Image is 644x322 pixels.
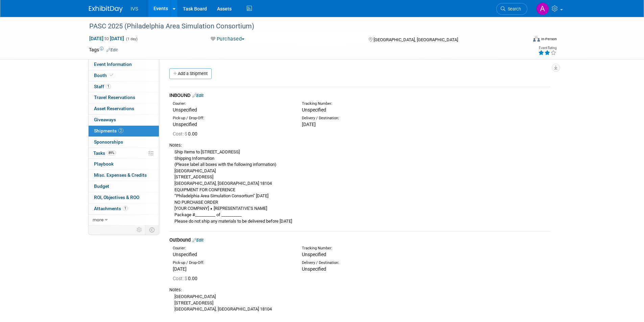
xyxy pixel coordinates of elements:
[93,217,103,222] span: more
[487,35,557,45] div: Event Format
[173,260,292,266] div: Pick-up / Drop-Off:
[173,101,292,106] div: Courier:
[173,276,188,281] span: Cost: $
[93,150,116,156] span: Tasks
[302,101,453,106] div: Tracking Number:
[94,161,114,167] span: Playbook
[145,225,159,234] td: Toggle Event Tabs
[89,181,159,192] a: Budget
[89,115,159,125] a: Giveaways
[173,122,197,127] span: Unspecified
[89,92,159,103] a: Travel Reservations
[302,246,453,251] div: Tracking Number:
[94,195,139,200] span: ROI, Objectives & ROO
[302,107,326,113] span: Unspecified
[103,36,110,41] span: to
[192,93,204,98] a: Edit
[538,46,556,50] div: Event Rating
[169,92,550,99] div: INBOUND
[89,203,159,214] a: Attachments1
[89,81,159,92] a: Staff1
[89,6,123,13] img: ExhibitDay
[302,260,421,266] div: Delivery / Destination:
[89,137,159,148] a: Sponsorships
[131,6,139,11] span: IVS
[125,37,138,41] span: (1 day)
[107,150,116,155] span: 89%
[169,287,550,293] div: Notes:
[94,106,134,111] span: Asset Reservations
[169,148,550,224] div: Ship Items to [STREET_ADDRESS] Shipping Information (Please label all boxes with the following in...
[192,238,204,243] a: Edit
[94,117,116,122] span: Giveaways
[89,70,159,81] a: Booth
[173,106,292,113] div: Unspecified
[94,139,123,145] span: Sponsorships
[89,126,159,137] a: Shipments2
[173,251,292,258] div: Unspecified
[302,121,421,128] div: [DATE]
[169,237,550,244] div: Outbound
[134,225,145,234] td: Personalize Event Tab Strip
[302,116,421,121] div: Delivery / Destination:
[89,46,118,53] td: Tags
[302,252,326,257] span: Unspecified
[173,276,200,281] span: 0.00
[173,131,200,137] span: 0.00
[94,73,115,78] span: Booth
[123,206,128,211] span: 1
[94,61,132,67] span: Event Information
[89,215,159,225] a: more
[173,266,292,272] div: [DATE]
[208,35,247,43] button: Purchased
[89,192,159,203] a: ROI, Objectives & ROO
[505,6,521,11] span: Search
[89,159,159,170] a: Playbook
[169,68,212,79] a: Add a Shipment
[94,95,135,100] span: Travel Reservations
[496,3,527,15] a: Search
[89,59,159,70] a: Event Information
[94,172,147,178] span: Misc. Expenses & Credits
[169,293,550,313] div: [GEOGRAPHIC_DATA] [STREET_ADDRESS] [GEOGRAPHIC_DATA], [GEOGRAPHIC_DATA] 18104
[94,84,111,89] span: Staff
[89,103,159,114] a: Asset Reservations
[302,266,326,272] span: Unspecified
[110,73,113,77] i: Booth reservation complete
[533,36,540,42] img: Format-Inperson.png
[374,37,458,42] span: [GEOGRAPHIC_DATA], [GEOGRAPHIC_DATA]
[94,128,123,133] span: Shipments
[541,36,557,42] div: In-Person
[173,131,188,137] span: Cost: $
[94,206,128,211] span: Attachments
[173,116,292,121] div: Pick-up / Drop-Off:
[89,148,159,159] a: Tasks89%
[87,20,517,32] div: PASC 2025 (Philadelphia Area Simulation Consortium)
[94,183,109,189] span: Budget
[118,128,123,133] span: 2
[89,170,159,181] a: Misc. Expenses & Credits
[173,246,292,251] div: Courier:
[536,2,549,15] img: Aaron Lentscher
[89,35,124,42] span: [DATE] [DATE]
[106,48,118,52] a: Edit
[169,142,550,148] div: Notes:
[106,84,111,89] span: 1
